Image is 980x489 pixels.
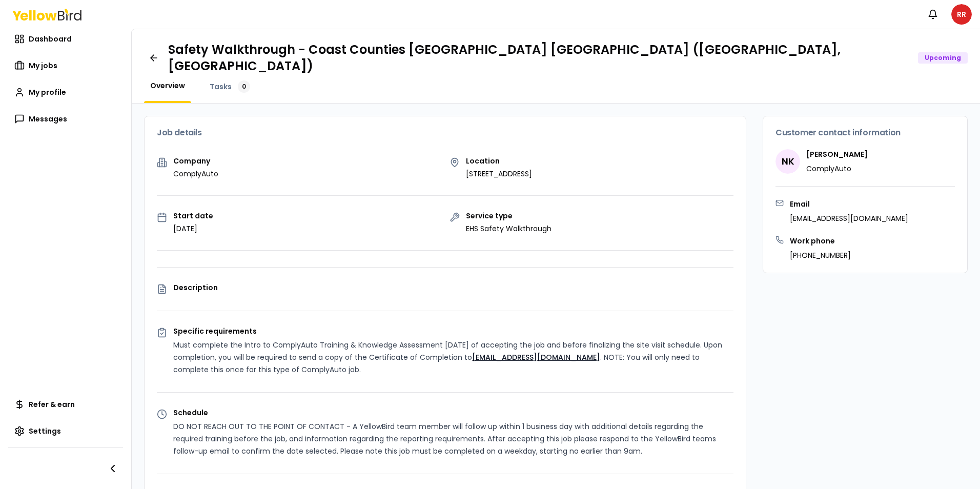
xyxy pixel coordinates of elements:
[29,60,57,71] span: My jobs
[29,34,72,44] span: Dashboard
[29,114,67,124] span: Messages
[173,328,733,335] p: Specific requirements
[466,212,552,219] p: Service type
[173,212,213,219] p: Start date
[775,129,955,137] h3: Customer contact information
[173,169,218,179] p: ComplyAuto
[173,420,733,457] p: DO NOT REACH OUT TO THE POINT OF CONTACT - A YellowBird team member will follow up within 1 busin...
[472,352,600,362] a: [EMAIL_ADDRESS][DOMAIN_NAME]
[173,157,218,165] p: Company
[168,42,910,74] h1: Safety Walkthrough - Coast Counties [GEOGRAPHIC_DATA] [GEOGRAPHIC_DATA] ([GEOGRAPHIC_DATA], [GEOG...
[157,129,733,137] h3: Job details
[173,223,213,234] p: [DATE]
[775,149,800,174] span: NK
[144,80,191,91] a: Overview
[918,52,968,64] div: Upcoming
[173,284,733,291] p: Description
[806,149,868,159] h4: [PERSON_NAME]
[173,409,733,416] p: Schedule
[210,81,232,92] span: Tasks
[150,80,185,91] span: Overview
[8,82,123,103] a: My profile
[8,394,123,415] a: Refer & earn
[8,421,123,441] a: Settings
[790,236,851,246] h3: Work phone
[466,169,532,179] p: [STREET_ADDRESS]
[790,250,851,260] p: [PHONE_NUMBER]
[29,87,66,97] span: My profile
[466,223,552,234] p: EHS Safety Walkthrough
[173,339,733,376] p: Must complete the Intro to ComplyAuto Training & Knowledge Assessment [DATE] of accepting the job...
[466,157,532,165] p: Location
[29,399,75,410] span: Refer & earn
[790,213,908,223] p: [EMAIL_ADDRESS][DOMAIN_NAME]
[790,199,908,209] h3: Email
[203,80,256,93] a: Tasks0
[806,164,868,174] p: ComplyAuto
[8,29,123,49] a: Dashboard
[238,80,250,93] div: 0
[8,109,123,129] a: Messages
[29,426,61,436] span: Settings
[951,4,972,25] span: RR
[8,55,123,76] a: My jobs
